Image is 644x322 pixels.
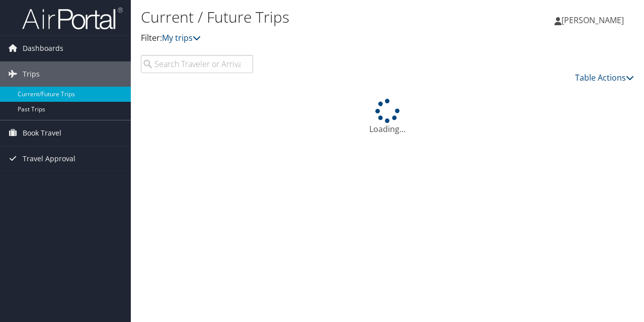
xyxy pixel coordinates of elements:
[23,61,40,87] span: Trips
[141,7,469,28] h1: Current / Future Trips
[141,99,634,135] div: Loading...
[162,32,201,43] a: My trips
[23,146,75,171] span: Travel Approval
[561,15,624,26] span: [PERSON_NAME]
[22,7,123,30] img: airportal-logo.png
[23,36,63,61] span: Dashboards
[141,55,253,73] input: Search Traveler or Arrival City
[141,32,469,45] p: Filter:
[554,5,634,35] a: [PERSON_NAME]
[575,72,634,83] a: Table Actions
[23,120,61,146] span: Book Travel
